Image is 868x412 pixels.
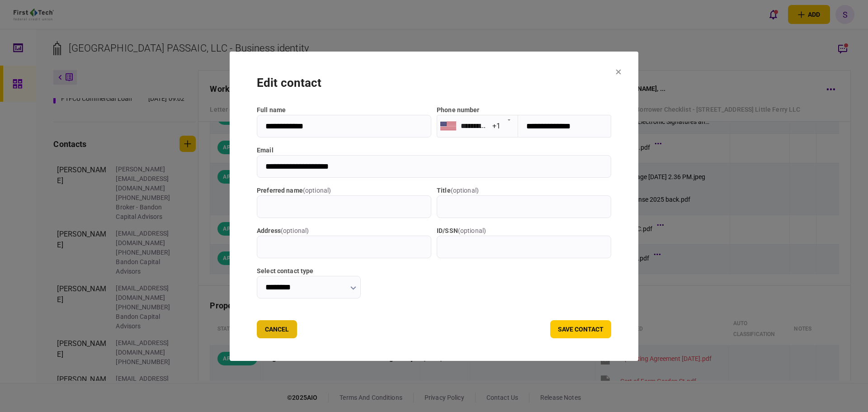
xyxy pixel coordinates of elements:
span: ( optional ) [303,187,331,194]
label: address [257,226,431,236]
label: ID/SSN [437,226,611,236]
div: +1 [492,121,500,131]
label: title [437,186,611,195]
input: title [437,195,611,218]
label: email [257,146,611,155]
label: full name [257,105,431,115]
span: ( optional ) [281,227,309,234]
div: edit contact [257,74,611,92]
span: ( optional ) [458,227,486,234]
input: email [257,155,611,178]
label: Preferred name [257,186,431,195]
span: ( optional ) [451,187,479,194]
input: ID/SSN [437,236,611,258]
input: full name [257,115,431,137]
button: save contact [550,320,611,338]
input: Select contact type [257,276,361,298]
button: Cancel [257,320,297,338]
button: Open [503,113,515,126]
input: address [257,236,431,258]
img: us [440,122,456,130]
input: Preferred name [257,195,431,218]
label: Select contact type [257,266,361,276]
label: Phone number [437,106,480,114]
